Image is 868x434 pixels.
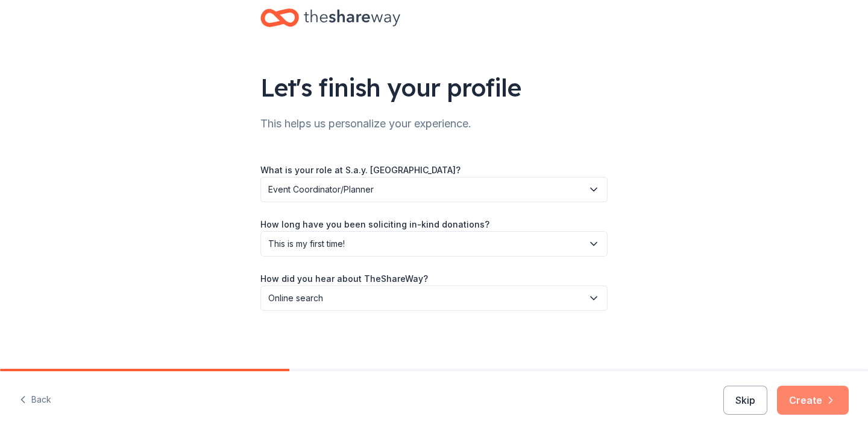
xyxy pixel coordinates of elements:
button: Skip [723,386,767,415]
button: Back [19,388,51,413]
span: Online search [268,291,583,305]
label: What is your role at S.a.y. [GEOGRAPHIC_DATA]? [260,164,461,176]
label: How did you hear about TheShareWay? [260,273,428,285]
button: This is my first time! [260,231,608,257]
div: Let's finish your profile [260,71,608,104]
button: Event Coordinator/Planner [260,177,608,202]
span: Event Coordinator/Planner [268,182,583,197]
label: How long have you been soliciting in-kind donations? [260,219,489,231]
button: Create [777,386,849,415]
span: This is my first time! [268,237,583,251]
div: This helps us personalize your experience. [260,114,608,133]
button: Online search [260,286,608,311]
